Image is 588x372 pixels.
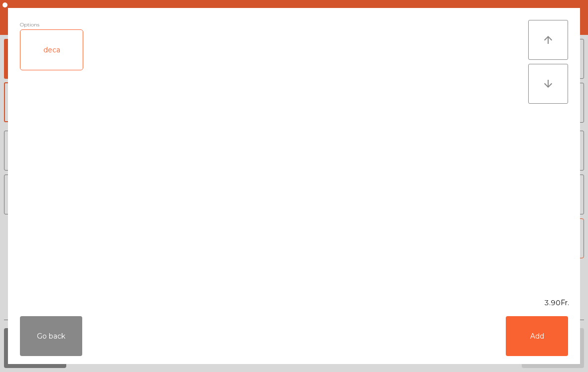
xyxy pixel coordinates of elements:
[542,34,554,46] i: arrow_upward
[528,20,568,60] button: arrow_upward
[20,316,82,356] button: Go back
[8,298,580,308] div: 3.90Fr.
[20,30,83,70] div: deca
[20,20,39,29] span: Options
[506,316,568,356] button: Add
[542,78,554,90] i: arrow_downward
[528,64,568,104] button: arrow_downward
